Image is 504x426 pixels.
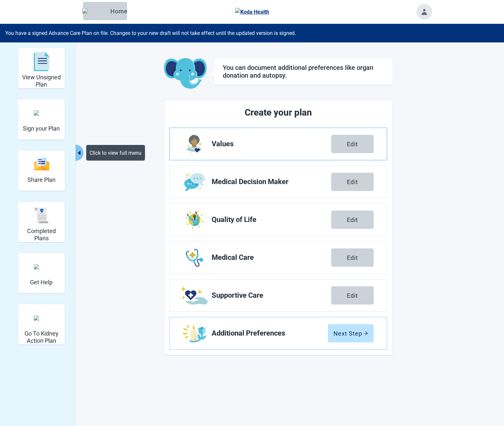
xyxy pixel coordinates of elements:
main: Main content [125,58,432,355]
h2: Completed Plans [21,228,62,242]
span: Medical Decision Maker [212,178,331,186]
img: Elephant [82,8,108,14]
h2: Get Help [30,279,53,286]
img: svg%3e [34,52,49,71]
span: caret-left [76,150,82,156]
img: Koda Health [235,8,269,16]
button: Edit [331,211,374,229]
img: person-question.svg [34,264,49,269]
button: Collapse menu [75,145,84,161]
div: Go To Kidney Action Plan [18,304,65,345]
span: Additional Preferences [212,329,328,337]
a: Edit Supportive Care section [170,279,387,311]
button: Edit [331,286,374,305]
a: Edit Quality of Life section [170,204,387,236]
a: Edit Medical Decision Maker section [170,166,387,198]
div: Get Help [18,253,65,293]
span: Supportive Care [212,292,331,299]
a: Edit Additional Preferences section [170,317,387,349]
div: Edit [347,292,358,299]
button: ElephantHome [83,2,127,20]
span: arrow-right [364,331,368,336]
div: Next Step [333,330,368,337]
img: svg%3e [34,157,49,171]
div: Completed Plans [18,201,65,242]
button: Edit [331,135,374,153]
h2: Share Plan [27,176,56,183]
a: Edit Values section [170,128,387,160]
div: Edit [347,179,358,185]
div: Sign your Plan [18,99,65,140]
a: Edit Medical Care section [170,242,387,274]
div: Click to view full menu [86,145,145,161]
span: Medical Care [212,254,331,261]
button: Next Steparrow-right [328,324,374,342]
img: kidney_action_plan.svg [34,315,49,321]
h2: Sign your Plan [23,125,60,132]
div: Home [88,8,122,14]
img: svg%3e [34,208,49,223]
h2: Go To Kidney Action Plan [21,330,62,344]
h2: Create your plan [194,105,363,120]
span: Values [212,140,331,148]
div: Edit [347,254,358,261]
div: Edit [347,216,358,223]
span: Quality of Life [212,216,331,224]
button: Toggle account menu [416,4,432,20]
img: Koda Elephant [164,58,207,89]
img: make_plan_official.svg [34,110,49,116]
h1: You can document additional preferences like organ donation and autopsy. [223,64,384,79]
button: Edit [331,173,374,191]
div: Share Plan [18,150,65,191]
h2: View Unsigned Plan [21,74,62,88]
div: View Unsigned Plan [18,48,65,88]
div: Edit [347,141,358,147]
button: Edit [331,248,374,267]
